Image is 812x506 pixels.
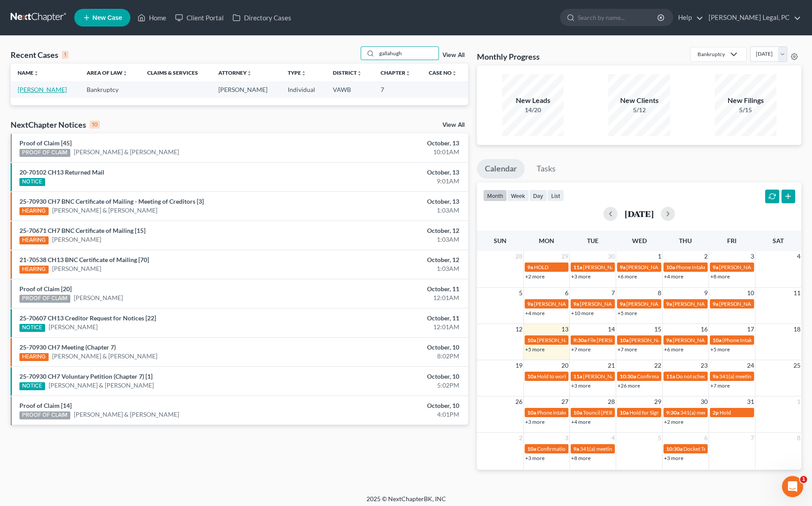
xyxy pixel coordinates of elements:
[502,95,564,106] div: New Leads
[19,198,204,205] a: 25-70930 CH7 BNC Certificate of Mailing - Meeting of Creditors [3]
[710,346,730,353] a: +5 more
[715,106,777,114] div: 5/15
[211,81,280,98] td: [PERSON_NAME]
[703,251,709,262] span: 2
[573,409,582,416] span: 10a
[429,69,457,76] a: Case Nounfold_more
[720,409,731,416] span: Hold
[666,301,672,307] span: 9a
[713,373,718,380] span: 9a
[573,337,587,343] span: 9:30a
[381,69,411,76] a: Chapterunfold_more
[620,264,625,270] span: 9a
[515,251,523,262] span: 28
[713,409,719,416] span: 2p
[679,237,692,244] span: Thu
[18,69,39,76] a: Nameunfold_more
[19,382,45,390] div: NOTICE
[34,71,39,76] i: unfold_more
[700,324,709,335] span: 16
[483,190,507,202] button: month
[74,148,179,156] a: [PERSON_NAME] & [PERSON_NAME]
[620,337,629,343] span: 10a
[796,433,801,443] span: 8
[657,288,662,298] span: 8
[319,285,459,293] div: October, 11
[666,373,675,380] span: 11a
[19,343,116,351] a: 25-70930 CH7 Meeting (Chapter 7)
[333,69,362,76] a: Districtunfold_more
[618,382,640,389] a: +26 more
[746,396,755,407] span: 31
[537,445,637,452] span: Confirmation hearing for [PERSON_NAME]
[653,396,662,407] span: 29
[140,64,211,81] th: Claims & Services
[746,360,755,371] span: 24
[571,346,591,353] a: +7 more
[19,236,49,244] div: HEARING
[452,71,457,76] i: unfold_more
[19,266,49,274] div: HEARING
[19,168,104,176] a: 20-70102 CH13 Returned Mail
[676,373,713,380] span: Do not schedule
[502,106,564,114] div: 14/20
[11,49,69,60] div: Recent Cases
[515,360,523,371] span: 19
[573,264,582,270] span: 11a
[573,301,579,307] span: 9a
[319,293,459,302] div: 12:01AM
[534,264,549,270] span: HOLD
[19,373,152,380] a: 25-70930 CH7 Voluntary Petition (Chapter 7) [1]
[527,301,533,307] span: 9a
[674,10,703,26] a: Help
[800,476,807,483] span: 1
[525,273,545,280] a: +2 more
[666,409,679,416] span: 9:30a
[527,337,536,343] span: 10a
[673,301,726,307] span: [PERSON_NAME] OUT
[610,433,616,443] span: 4
[610,288,616,298] span: 7
[62,51,69,59] div: 1
[587,237,599,244] span: Tue
[319,168,459,177] div: October, 13
[525,310,545,316] a: +4 more
[746,324,755,335] span: 17
[773,237,784,244] span: Sat
[11,119,100,130] div: NextChapter Notices
[228,10,296,26] a: Directory Cases
[377,47,438,60] input: Search by name...
[608,95,670,106] div: New Clients
[727,237,736,244] span: Fri
[793,324,801,335] span: 18
[374,81,422,98] td: 7
[657,251,662,262] span: 1
[571,382,591,389] a: +3 more
[319,177,459,186] div: 9:01AM
[625,209,654,218] h2: [DATE]
[52,235,101,244] a: [PERSON_NAME]
[87,69,128,76] a: Area of Lawunfold_more
[664,418,683,425] a: +2 more
[19,227,145,234] a: 25-70671 CH7 BNC Certificate of Mailing [15]
[19,314,156,322] a: 25-70607 CH13 Creditor Request for Notices [22]
[713,337,721,343] span: 10a
[620,301,625,307] span: 9a
[539,237,554,244] span: Mon
[527,409,536,416] span: 10a
[618,273,637,280] a: +6 more
[19,178,45,186] div: NOTICE
[746,288,755,298] span: 10
[529,159,564,179] a: Tasks
[515,324,523,335] span: 12
[319,264,459,273] div: 1:03AM
[700,396,709,407] span: 30
[19,207,49,215] div: HEARING
[319,323,459,331] div: 12:01AM
[19,285,72,293] a: Proof of Claim [20]
[571,273,591,280] a: +3 more
[18,86,67,93] a: [PERSON_NAME]
[626,301,680,307] span: [PERSON_NAME] OUT
[547,190,564,202] button: list
[750,251,755,262] span: 3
